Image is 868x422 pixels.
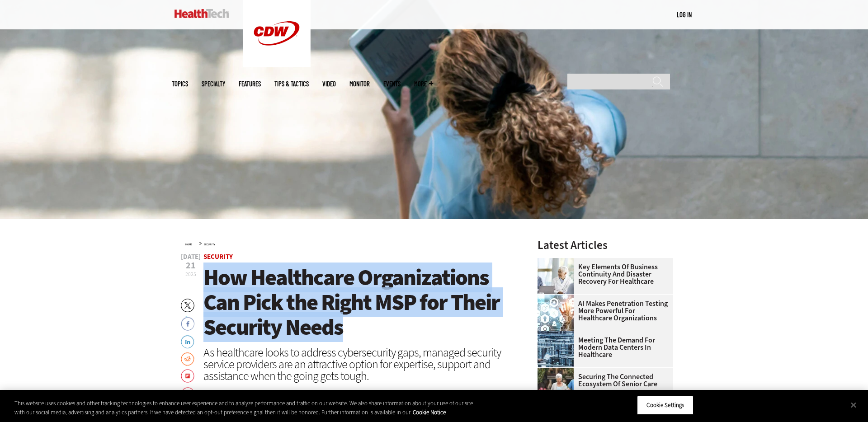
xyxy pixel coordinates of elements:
a: Security [204,243,215,246]
a: Security [203,252,233,261]
a: nurse walks with senior woman through a garden [538,368,578,375]
span: How Healthcare Organizations Can Pick the Right MSP for Their Security Needs [203,263,500,342]
a: incident response team discusses around a table [538,258,578,265]
button: Cookie Settings [637,396,693,415]
img: engineer with laptop overlooking data center [538,331,574,367]
a: More information about your privacy [413,408,446,416]
button: Close [844,395,863,415]
a: Healthcare and hacking concept [538,295,578,302]
a: CDW [243,60,311,69]
a: AI Makes Penetration Testing More Powerful for Healthcare Organizations [538,300,668,322]
a: Log in [677,10,692,19]
div: User menu [677,10,692,19]
span: Topics [172,80,188,87]
a: Tips & Tactics [274,80,309,87]
a: MonITor [349,80,370,87]
a: Key Elements of Business Continuity and Disaster Recovery for Healthcare [538,263,668,285]
div: » [185,239,514,247]
h3: Latest Articles [538,239,673,251]
div: As healthcare looks to address cybersecurity gaps, managed security service providers are an attr... [203,347,514,382]
a: engineer with laptop overlooking data center [538,331,578,338]
span: 21 [181,261,201,270]
a: Video [322,80,336,87]
img: Home [175,9,229,18]
img: nurse walks with senior woman through a garden [538,368,574,404]
span: Specialty [202,80,225,87]
img: Healthcare and hacking concept [538,295,574,331]
a: Features [239,80,261,87]
div: This website uses cookies and other tracking technologies to enhance user experience and to analy... [14,399,477,417]
img: incident response team discusses around a table [538,258,574,294]
span: 2025 [185,271,196,278]
span: [DATE] [181,253,201,260]
span: More [414,80,433,87]
a: Home [185,243,192,246]
a: Events [383,80,401,87]
a: Securing the Connected Ecosystem of Senior Care [538,373,668,388]
a: Meeting the Demand for Modern Data Centers in Healthcare [538,337,668,358]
